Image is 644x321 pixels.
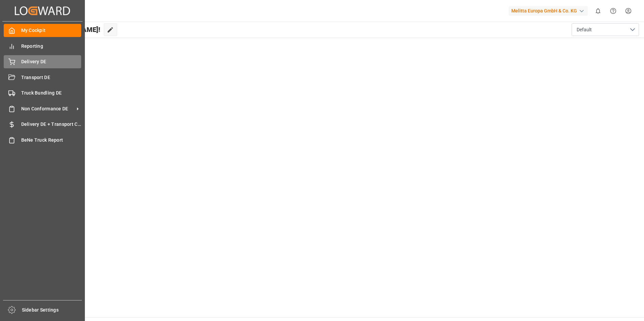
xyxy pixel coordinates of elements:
[21,121,82,128] span: Delivery DE + Transport Cost
[577,26,592,33] span: Default
[21,43,82,50] span: Reporting
[21,58,82,65] span: Delivery DE
[509,4,590,17] button: Melitta Europa GmbH & Co. KG
[4,118,81,131] a: Delivery DE + Transport Cost
[4,71,81,84] a: Transport DE
[21,105,74,112] span: Non Conformance DE
[28,23,100,36] span: Hello [PERSON_NAME]!
[21,27,82,34] span: My Cockpit
[572,23,639,36] button: open menu
[4,86,81,100] a: Truck Bundling DE
[509,6,588,16] div: Melitta Europa GmbH & Co. KG
[21,137,82,144] span: BeNe Truck Report
[21,74,82,81] span: Transport DE
[4,39,81,52] a: Reporting
[22,307,82,314] span: Sidebar Settings
[590,3,606,19] button: show 0 new notifications
[606,3,621,19] button: Help Center
[4,133,81,146] a: BeNe Truck Report
[4,24,81,37] a: My Cockpit
[4,55,81,68] a: Delivery DE
[21,90,82,97] span: Truck Bundling DE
